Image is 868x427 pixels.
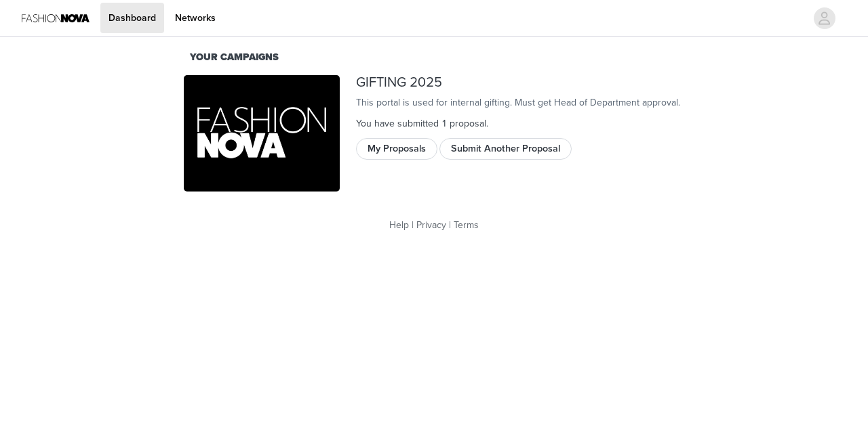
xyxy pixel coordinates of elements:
[389,219,409,231] a: Help
[818,7,831,29] div: avatar
[439,138,572,160] button: Submit Another Proposal
[356,95,684,110] div: This portal is used for internal gifting. Must get Head of Department approval.
[356,75,684,91] div: GIFTING 2025
[449,219,451,231] span: |
[412,219,414,231] span: |
[416,219,446,231] a: Privacy
[356,138,437,160] button: My Proposals
[190,50,678,65] div: Your Campaigns
[100,3,164,33] a: Dashboard
[356,118,488,129] span: You have submitted 1 proposal .
[184,75,340,192] img: Fashion Nova
[454,219,479,231] a: Terms
[22,3,90,33] img: Fashion Nova Logo
[167,3,224,33] a: Networks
